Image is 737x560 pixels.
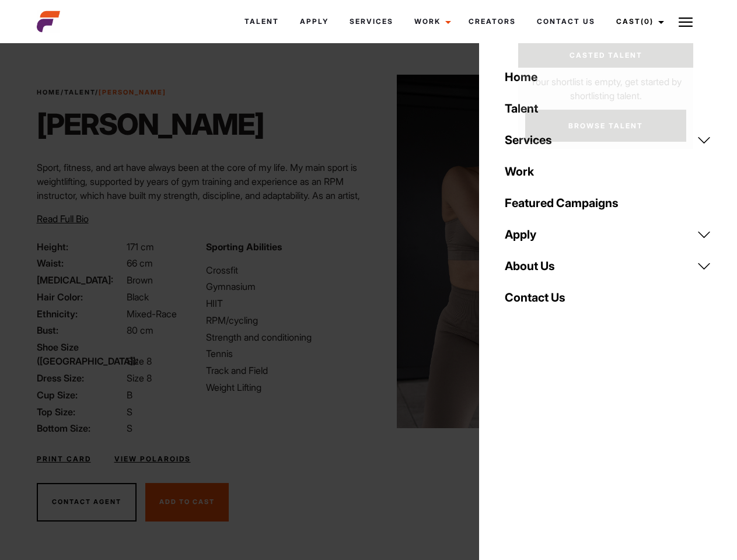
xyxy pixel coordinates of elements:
[234,6,289,37] a: Talent
[145,483,229,521] button: Add To Cast
[404,6,458,37] a: Work
[206,363,361,377] li: Track and Field
[127,308,177,320] span: Mixed-Race
[498,93,718,124] a: Talent
[37,483,137,521] button: Contact Agent
[498,187,718,219] a: Featured Campaigns
[127,372,152,384] span: Size 8
[289,6,339,37] a: Apply
[37,307,124,321] span: Ethnicity:
[206,263,361,277] li: Crossfit
[159,498,215,506] span: Add To Cast
[37,371,124,385] span: Dress Size:
[206,380,361,394] li: Weight Lifting
[498,282,718,313] a: Contact Us
[127,355,152,367] span: Size 8
[37,405,124,419] span: Top Size:
[127,257,153,269] span: 66 cm
[679,15,693,29] img: Burger icon
[127,291,149,303] span: Black
[37,107,264,142] h1: [PERSON_NAME]
[339,6,404,37] a: Services
[498,219,718,250] a: Apply
[114,454,191,464] a: View Polaroids
[526,6,606,37] a: Contact Us
[606,6,671,37] a: Cast(0)
[37,87,166,97] span: / /
[206,313,361,327] li: RPM/cycling
[206,296,361,310] li: HIIT
[127,241,154,253] span: 171 cm
[498,124,718,156] a: Services
[37,160,362,230] p: Sport, fitness, and art have always been at the core of my life. My main sport is weightlifting, ...
[37,213,89,225] span: Read Full Bio
[525,110,686,142] a: Browse Talent
[37,454,91,464] a: Print Card
[37,88,61,96] a: Home
[498,250,718,282] a: About Us
[37,273,124,287] span: [MEDICAL_DATA]:
[458,6,526,37] a: Creators
[127,406,132,418] span: S
[37,10,60,33] img: cropped-aefm-brand-fav-22-square.png
[206,330,361,344] li: Strength and conditioning
[518,43,693,68] a: Casted Talent
[498,61,718,93] a: Home
[37,240,124,254] span: Height:
[37,212,89,226] button: Read Full Bio
[37,421,124,435] span: Bottom Size:
[206,241,282,253] strong: Sporting Abilities
[37,256,124,270] span: Waist:
[206,279,361,293] li: Gymnasium
[37,388,124,402] span: Cup Size:
[37,323,124,337] span: Bust:
[127,389,132,401] span: B
[518,68,693,103] p: Your shortlist is empty, get started by shortlisting talent.
[127,422,132,434] span: S
[37,290,124,304] span: Hair Color:
[127,324,153,336] span: 80 cm
[127,274,153,286] span: Brown
[206,346,361,360] li: Tennis
[37,340,124,368] span: Shoe Size ([GEOGRAPHIC_DATA]):
[64,88,95,96] a: Talent
[641,17,654,26] span: (0)
[498,156,718,187] a: Work
[99,88,166,96] strong: [PERSON_NAME]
